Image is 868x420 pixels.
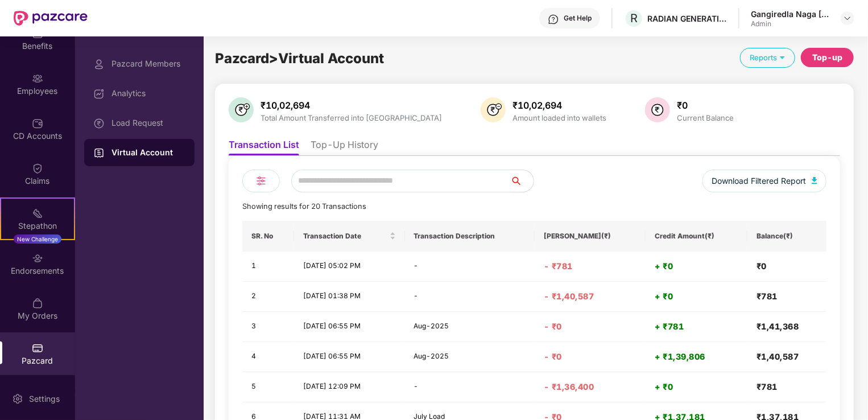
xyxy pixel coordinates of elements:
img: svg+xml;base64,PHN2ZyBpZD0iVmlydHVhbF9BY2NvdW50IiBkYXRhLW5hbWU9IlZpcnR1YWwgQWNjb3VudCIgeG1sbnM9Im... [93,147,105,159]
h4: + ₹1,39,806 [655,351,738,363]
td: Aug-2025 [405,342,535,372]
td: - [405,372,535,402]
li: Top-Up History [311,139,378,155]
h4: ₹1,40,587 [757,351,817,363]
td: [DATE] 06:55 PM [294,312,404,342]
td: 4 [242,342,294,372]
div: Current Balance [675,113,736,122]
img: svg+xml;base64,PHN2ZyB4bWxucz0iaHR0cDovL3d3dy53My5vcmcvMjAwMC9zdmciIHdpZHRoPSIyMSIgaGVpZ2h0PSIyMC... [32,208,43,219]
h4: + ₹0 [655,261,738,272]
h4: ₹781 [757,381,817,393]
td: [DATE] 01:38 PM [294,282,404,312]
img: svg+xml;base64,PHN2ZyBpZD0iQ0RfQWNjb3VudHMiIGRhdGEtbmFtZT0iQ0QgQWNjb3VudHMiIHhtbG5zPSJodHRwOi8vd3... [32,118,43,129]
img: svg+xml;base64,PHN2ZyBpZD0iQ2xhaW0iIHhtbG5zPSJodHRwOi8vd3d3LnczLm9yZy8yMDAwL3N2ZyIgd2lkdGg9IjIwIi... [32,163,43,174]
img: svg+xml;base64,PHN2ZyBpZD0iRW1wbG95ZWVzIiB4bWxucz0iaHR0cDovL3d3dy53My5vcmcvMjAwMC9zdmciIHdpZHRoPS... [32,73,43,84]
span: Transaction Date [303,232,387,241]
td: 1 [242,252,294,282]
h4: - ₹1,40,587 [544,291,637,302]
img: svg+xml;base64,PHN2ZyB4bWxucz0iaHR0cDovL3d3dy53My5vcmcvMjAwMC9zdmciIHhtbG5zOnhsaW5rPSJodHRwOi8vd3... [481,97,506,122]
div: Settings [26,393,63,405]
div: Amount loaded into wallets [510,113,609,122]
button: search [510,170,534,192]
div: Get Help [564,14,592,23]
h4: - ₹0 [544,321,637,332]
div: ₹0 [675,100,736,111]
div: Analytics [111,89,185,98]
div: Stepathon [1,220,74,232]
img: svg+xml;base64,PHN2ZyBpZD0iTXlfT3JkZXJzIiBkYXRhLW5hbWU9Ik15IE9yZGVycyIgeG1sbnM9Imh0dHA6Ly93d3cudz... [32,298,43,309]
img: New Pazcare Logo [14,11,88,26]
div: Top-up [812,51,842,64]
div: ₹10,02,694 [258,100,444,111]
td: [DATE] 05:02 PM [294,252,404,282]
h4: ₹781 [757,291,817,302]
td: 3 [242,312,294,342]
span: Pazcard > Virtual Account [215,50,384,67]
button: Download Filtered Report [702,170,826,192]
img: svg+xml;base64,PHN2ZyB4bWxucz0iaHR0cDovL3d3dy53My5vcmcvMjAwMC9zdmciIHdpZHRoPSIyNCIgaGVpZ2h0PSIyNC... [254,174,268,188]
h4: + ₹0 [655,291,738,302]
div: Gangiredla Naga [PERSON_NAME] [PERSON_NAME] [751,9,830,19]
th: SR. No [242,221,294,252]
th: [PERSON_NAME](₹) [535,221,646,252]
div: Total Amount Transferred into [GEOGRAPHIC_DATA] [258,113,444,122]
td: 5 [242,372,294,402]
div: RADIAN GENERATION INDIA PRIVATE LIMITED [647,13,727,24]
img: svg+xml;base64,PHN2ZyBpZD0iRGFzaGJvYXJkIiB4bWxucz0iaHR0cDovL3d3dy53My5vcmcvMjAwMC9zdmciIHdpZHRoPS... [93,88,105,100]
td: 2 [242,282,294,312]
img: svg+xml;base64,PHN2ZyBpZD0iSGVscC0zMngzMiIgeG1sbnM9Imh0dHA6Ly93d3cudzMub3JnLzIwMDAvc3ZnIiB3aWR0aD... [548,14,559,25]
img: svg+xml;base64,PHN2ZyB4bWxucz0iaHR0cDovL3d3dy53My5vcmcvMjAwMC9zdmciIHhtbG5zOnhsaW5rPSJodHRwOi8vd3... [229,97,254,122]
img: svg+xml;base64,PHN2ZyBpZD0iUHJvZmlsZSIgeG1sbnM9Imh0dHA6Ly93d3cudzMub3JnLzIwMDAvc3ZnIiB3aWR0aD0iMj... [93,59,105,70]
h4: ₹0 [757,261,817,272]
h4: - ₹1,36,400 [544,381,637,393]
h4: + ₹781 [655,321,738,332]
td: - [405,252,535,282]
td: [DATE] 12:09 PM [294,372,404,402]
div: ₹10,02,694 [510,100,609,111]
h4: ₹1,41,368 [757,321,817,332]
td: - [405,282,535,312]
th: Balance(₹) [747,221,826,252]
td: Aug-2025 [405,312,535,342]
div: Admin [751,19,830,28]
img: svg+xml;base64,PHN2ZyB4bWxucz0iaHR0cDovL3d3dy53My5vcmcvMjAwMC9zdmciIHhtbG5zOnhsaW5rPSJodHRwOi8vd3... [812,177,817,184]
img: svg+xml;base64,PHN2ZyBpZD0iTG9hZF9SZXF1ZXN0IiBkYXRhLW5hbWU9IkxvYWQgUmVxdWVzdCIgeG1sbnM9Imh0dHA6Ly... [93,118,105,129]
span: R [630,11,638,25]
h4: - ₹781 [544,261,637,272]
div: Reports [740,48,795,68]
div: Pazcard Members [111,59,185,68]
li: Transaction List [229,139,299,155]
img: svg+xml;base64,PHN2ZyBpZD0iRW5kb3JzZW1lbnRzIiB4bWxucz0iaHR0cDovL3d3dy53My5vcmcvMjAwMC9zdmciIHdpZH... [32,253,43,264]
h4: + ₹0 [655,381,738,393]
th: Transaction Description [405,221,535,252]
span: search [510,176,534,186]
img: svg+xml;base64,PHN2ZyBpZD0iRHJvcGRvd24tMzJ4MzIiIHhtbG5zPSJodHRwOi8vd3d3LnczLm9yZy8yMDAwL3N2ZyIgd2... [843,14,852,23]
th: Credit Amount(₹) [646,221,747,252]
div: Virtual Account [111,147,185,158]
div: Load Request [111,118,185,127]
img: svg+xml;base64,PHN2ZyBpZD0iUGF6Y2FyZCIgeG1sbnM9Imh0dHA6Ly93d3cudzMub3JnLzIwMDAvc3ZnIiB3aWR0aD0iMj... [32,343,43,354]
h4: - ₹0 [544,351,637,363]
td: [DATE] 06:55 PM [294,342,404,372]
img: svg+xml;base64,PHN2ZyBpZD0iU2V0dGluZy0yMHgyMCIgeG1sbnM9Imh0dHA6Ly93d3cudzMub3JnLzIwMDAvc3ZnIiB3aW... [12,393,23,405]
img: svg+xml;base64,PHN2ZyB4bWxucz0iaHR0cDovL3d3dy53My5vcmcvMjAwMC9zdmciIHdpZHRoPSIzNiIgaGVpZ2h0PSIzNi... [645,97,670,122]
span: Download Filtered Report [712,175,806,187]
th: Transaction Date [294,221,404,252]
img: svg+xml;base64,PHN2ZyB4bWxucz0iaHR0cDovL3d3dy53My5vcmcvMjAwMC9zdmciIHdpZHRoPSIxOSIgaGVpZ2h0PSIxOS... [777,52,788,63]
span: Showing results for 20 Transactions [242,202,366,211]
div: New Challenge [14,234,61,244]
